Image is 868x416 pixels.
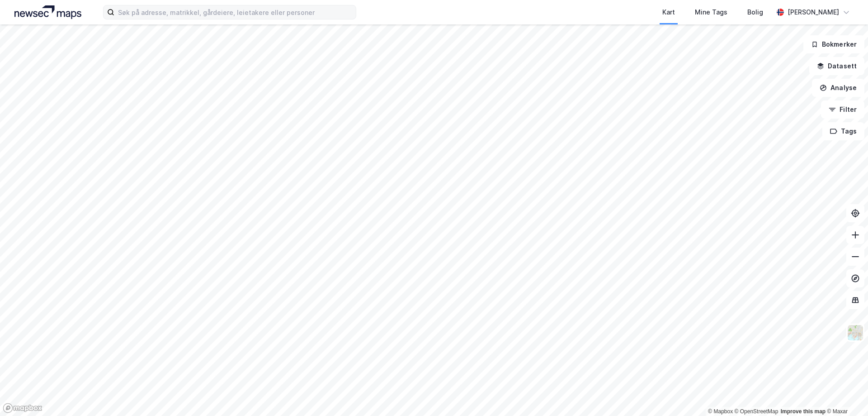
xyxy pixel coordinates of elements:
a: Mapbox [708,408,733,415]
a: OpenStreetMap [735,408,778,415]
iframe: Chat Widget [823,373,868,416]
button: Bokmerker [803,35,864,53]
button: Analyse [812,79,864,97]
img: Z [847,324,864,341]
input: Søk på adresse, matrikkel, gårdeiere, leietakere eller personer [114,5,356,19]
img: logo.a4113a55bc3d86da70a041830d287a7e.svg [14,5,81,19]
div: [PERSON_NAME] [788,7,839,18]
button: Datasett [809,57,864,75]
a: Improve this map [781,408,826,415]
div: Kart [662,7,675,18]
div: Bolig [747,7,763,18]
div: Mine Tags [695,7,727,18]
button: Filter [821,100,864,119]
button: Tags [822,122,864,140]
a: Mapbox homepage [3,403,42,413]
